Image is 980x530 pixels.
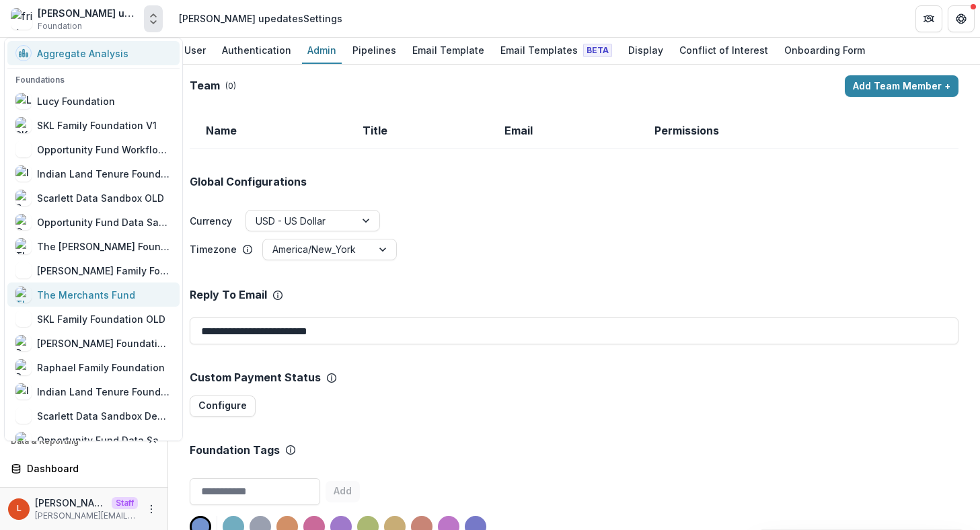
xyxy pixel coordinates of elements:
button: Partners [915,5,942,32]
button: Configure [190,395,256,417]
a: User [179,38,211,64]
a: Dashboard [5,457,162,480]
h2: Global Configurations [190,176,307,188]
button: Get Help [948,5,975,32]
p: [PERSON_NAME][EMAIL_ADDRESS][DOMAIN_NAME] [35,510,138,522]
div: Display [623,40,669,60]
a: Onboarding Form [779,38,870,64]
a: Conflict of Interest [674,38,774,64]
a: Display [623,38,669,64]
td: Permissions [638,113,878,149]
span: Foundation [38,20,82,32]
p: Reply To Email [190,289,267,301]
div: Pipelines [347,40,402,60]
div: Email Template [407,40,490,60]
div: Conflict of Interest [674,40,774,60]
button: Add Team Member + [845,75,958,97]
div: Data Report [27,486,151,500]
div: Lucy [17,504,22,513]
img: frist upedates [11,8,32,30]
td: Email [488,113,638,149]
td: Title [346,113,488,149]
div: Admin [302,40,342,60]
a: Email Templates Beta [495,38,617,64]
a: Pipelines [347,38,402,64]
div: Onboarding Form [779,40,870,60]
div: [PERSON_NAME] upedates [38,6,139,20]
button: Add [326,481,360,502]
div: [PERSON_NAME] upedates Settings [179,11,342,26]
p: ( 0 ) [225,80,236,92]
button: Open Data & Reporting [5,430,162,452]
p: Foundation Tags [190,444,280,457]
div: Authentication [217,40,297,60]
td: Name [190,113,346,149]
label: Currency [190,214,232,228]
h2: Team [190,79,220,92]
p: Custom Payment Status [190,371,321,384]
a: Authentication [217,38,297,64]
p: [PERSON_NAME] [35,496,106,510]
div: Email Templates [495,40,617,60]
a: Admin [302,38,342,64]
div: User [179,40,211,60]
div: Dashboard [27,461,151,476]
p: Staff [112,497,138,509]
a: Email Template [407,38,490,64]
nav: breadcrumb [174,9,348,28]
button: More [143,501,159,517]
button: Open entity switcher [144,5,163,32]
p: Timezone [190,242,237,256]
span: Beta [583,44,612,57]
a: Data Report [5,482,162,504]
